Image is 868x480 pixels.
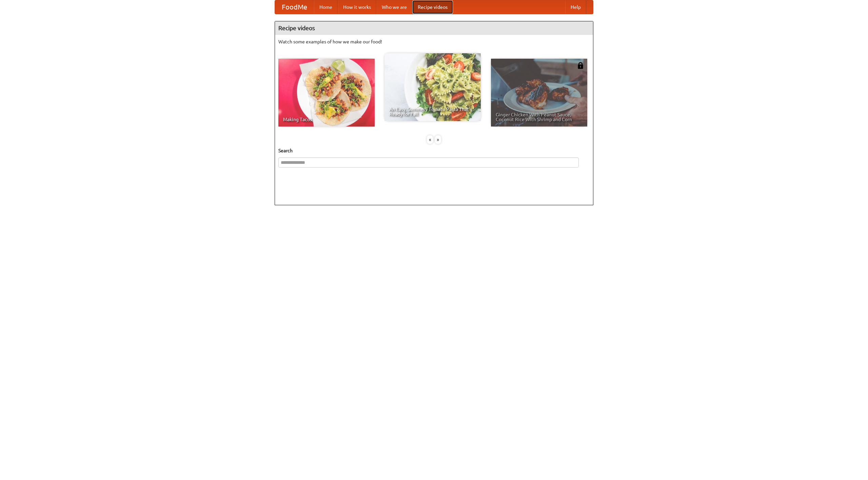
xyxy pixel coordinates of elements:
a: How it works [338,0,376,14]
a: Who we are [376,0,412,14]
p: Watch some examples of how we make our food! [278,38,590,45]
span: An Easy, Summery Tomato Pasta That's Ready for Fall [389,107,476,116]
a: An Easy, Summery Tomato Pasta That's Ready for Fall [384,53,481,121]
div: « [427,135,433,144]
a: Making Tacos [278,59,375,127]
h5: Search [278,147,590,154]
span: Making Tacos [283,117,370,122]
div: » [435,135,441,144]
a: Help [565,0,586,14]
img: 483408.png [577,62,584,69]
a: Recipe videos [412,0,453,14]
a: Home [314,0,338,14]
h4: Recipe videos [275,21,593,35]
a: FoodMe [275,0,314,14]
